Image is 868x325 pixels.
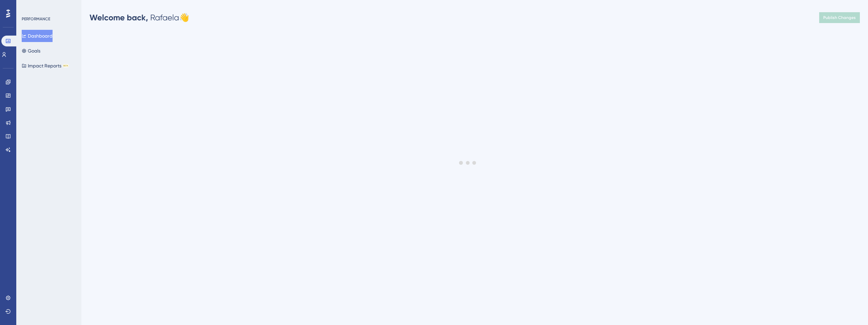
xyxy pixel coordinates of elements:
button: Dashboard [22,30,53,42]
button: Publish Changes [819,12,860,23]
span: Welcome back, [90,13,148,22]
div: BETA [63,64,69,67]
button: Impact ReportsBETA [22,60,69,72]
span: Publish Changes [823,15,856,20]
div: PERFORMANCE [22,16,50,22]
div: Rafaela 👋 [90,12,189,23]
button: Goals [22,45,40,57]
